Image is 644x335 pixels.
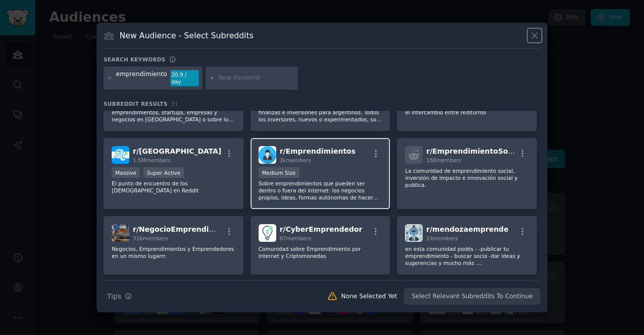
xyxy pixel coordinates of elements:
img: argentina [112,146,129,164]
p: La comunidad de emprendimiento social, inversión de impacto e innovación social y publica. [405,167,529,188]
img: Emprendimientos [259,146,276,164]
h3: Search keywords [104,56,166,63]
p: El punto de encuentro de los [DEMOGRAPHIC_DATA] en Reddit [112,180,235,194]
span: 1.5M members [133,157,171,163]
span: 316 members [133,235,168,241]
span: r/ EmprendimientoSocial [426,147,522,155]
div: Super Active [143,167,184,178]
span: r/ mendozaemprende [426,225,508,233]
p: Comunidad para todo lo relacionado a finanzas e inversiones para argentinos. Todos los inversores... [259,102,382,123]
span: Subreddit Results [104,100,168,107]
span: 87 members [280,235,311,241]
p: Compartir info y charlar sobre emprendimientos, startups, empresas y negocios en [GEOGRAPHIC_DATA... [112,102,235,123]
div: 20.9 / day [171,70,199,86]
div: Massive [112,167,140,178]
span: Tips [107,291,121,302]
input: New Keyword [218,74,294,83]
span: r/ CyberEmprendedor [280,225,362,233]
img: CyberEmprendedor [259,224,276,242]
h3: New Audience - Select Subreddits [120,30,254,41]
p: Comunidad sobre Emprendimiento por internet y Criptomonedas [259,245,382,259]
p: en esta comunidad podés : -publicar tu emprendimiento - buscar socio -dar ideas y sugerencias y m... [405,245,529,266]
span: r/ NegocioEmprendimiento [133,225,236,233]
p: Sobre emprendimientos que pueden ser dentro o fuera del internet: los negocios propios, ideas, fo... [259,180,382,201]
img: NegocioEmprendimiento [112,224,129,242]
div: None Selected Yet [341,292,397,301]
div: emprendimiento [116,70,167,86]
img: mendozaemprende [405,224,423,242]
span: r/ [GEOGRAPHIC_DATA] [133,147,221,155]
span: 188 members [426,157,461,163]
div: Medium Size [259,167,299,178]
span: 2k members [280,157,311,163]
button: Tips [104,288,135,305]
p: Negocios, Emprendimientos y Emprendedores en un mismo lugarrr. [112,245,235,259]
span: r/ Emprendimientos [280,147,356,155]
span: 24 members [426,235,458,241]
span: 31 [171,101,178,107]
